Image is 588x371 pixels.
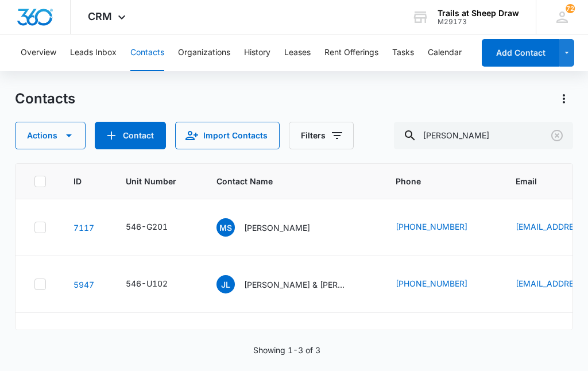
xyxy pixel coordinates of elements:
button: Leases [284,34,311,71]
div: Unit Number - 546-G201 - Select to Edit Field [126,221,188,234]
div: Contact Name - Maritza Segovia - Select to Edit Field [216,218,331,237]
a: [PHONE_NUMBER] [396,221,467,233]
a: [PHONE_NUMBER] [396,277,467,289]
p: [PERSON_NAME] & [PERSON_NAME] [244,279,347,291]
div: Phone - (970) 909-5664 - Select to Edit Field [396,221,488,234]
div: Phone - (970) 552-9038 - Select to Edit Field [396,277,488,291]
div: 546-U102 [126,277,168,289]
span: JL [216,275,235,293]
div: Contact Name - Jesus Loya & Maritza Almaraz - Select to Edit Field [216,275,368,293]
button: Tasks [392,34,414,71]
button: Calendar [428,34,462,71]
div: account id [438,18,519,26]
span: Phone [396,175,471,187]
div: notifications count [566,4,575,13]
a: Navigate to contact details page for Maritza Segovia [73,223,94,233]
span: Unit Number [126,175,189,187]
button: Organizations [178,34,230,71]
button: Rent Offerings [324,34,378,71]
p: Showing 1-3 of 3 [253,344,320,356]
button: Actions [15,122,86,149]
span: MS [216,218,235,237]
h1: Contacts [15,90,75,107]
button: Import Contacts [175,122,280,149]
button: Actions [555,90,573,108]
div: Unit Number - 546-U102 - Select to Edit Field [126,277,188,291]
button: Leads Inbox [70,34,117,71]
div: 546-G201 [126,221,168,233]
span: ID [73,175,82,187]
button: Filters [289,122,354,149]
button: Contacts [130,34,164,71]
input: Search Contacts [394,122,573,149]
button: Add Contact [95,122,166,149]
div: account name [438,9,519,18]
span: 72 [566,4,575,13]
button: Clear [548,126,566,145]
p: [PERSON_NAME] [244,222,310,234]
button: History [244,34,270,71]
a: Navigate to contact details page for Jesus Loya & Maritza Almaraz [73,280,94,289]
span: Contact Name [216,175,351,187]
span: CRM [88,10,112,22]
button: Overview [21,34,56,71]
button: Add Contact [482,39,559,67]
